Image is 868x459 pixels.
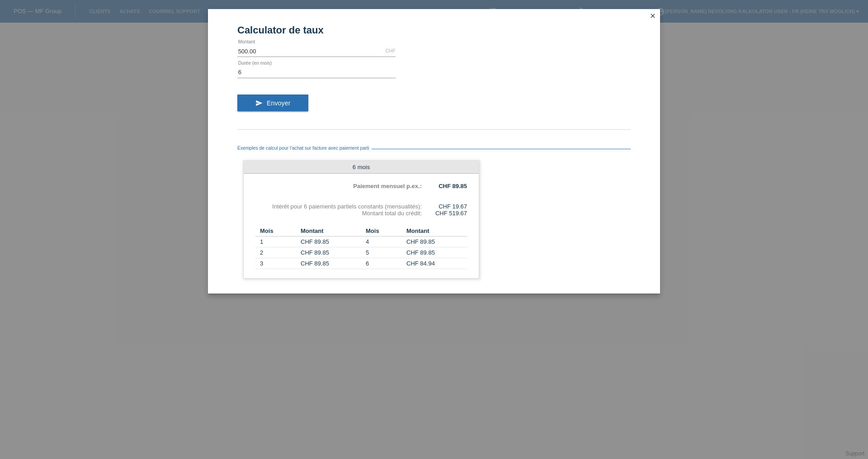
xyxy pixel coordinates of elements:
[255,237,301,247] td: 1
[353,183,422,189] b: Paiement mensuel p.ex.:
[361,247,406,258] td: 5
[439,183,467,189] b: CHF 89.85
[406,226,467,237] th: Montant
[237,95,308,112] button: send Envoyer
[406,247,467,258] td: CHF 89.85
[406,258,467,269] td: CHF 84.94
[361,237,406,247] td: 4
[237,24,631,36] h1: Calculator de taux
[244,161,479,174] div: 6 mois
[255,247,301,258] td: 2
[301,237,361,247] td: CHF 89.85
[422,210,467,217] div: CHF 519.67
[647,11,659,22] a: close
[267,99,290,107] span: Envoyer
[255,226,301,237] th: Mois
[649,12,656,19] i: close
[255,203,422,210] div: Intérêt pour 6 paiements partiels constants (mensualités):
[422,203,467,210] div: CHF 19.67
[255,258,301,269] td: 3
[237,146,372,151] span: Exemples de calcul pour l’achat sur facture avec paiement parti
[255,210,422,217] div: Montant total du crédit:
[406,237,467,247] td: CHF 89.85
[301,226,361,237] th: Montant
[301,247,361,258] td: CHF 89.85
[301,258,361,269] td: CHF 89.85
[361,226,406,237] th: Mois
[361,258,406,269] td: 6
[385,48,396,53] div: CHF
